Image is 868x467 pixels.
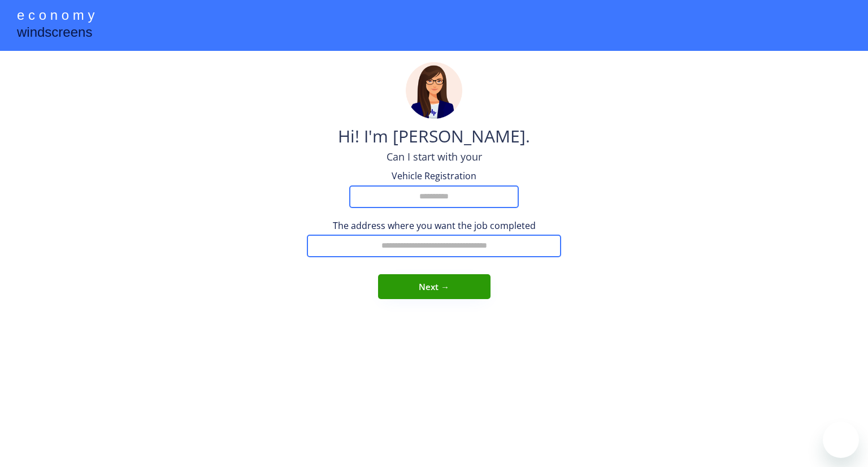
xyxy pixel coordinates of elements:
[378,274,491,299] button: Next →
[338,124,530,150] div: Hi! I'm [PERSON_NAME].
[387,150,482,164] div: Can I start with your
[823,422,859,458] iframe: Button to launch messaging window
[17,23,92,45] div: windscreens
[17,6,94,27] div: e c o n o m y
[307,219,561,232] div: The address where you want the job completed
[377,170,491,182] div: Vehicle Registration
[406,62,462,119] img: madeline.png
